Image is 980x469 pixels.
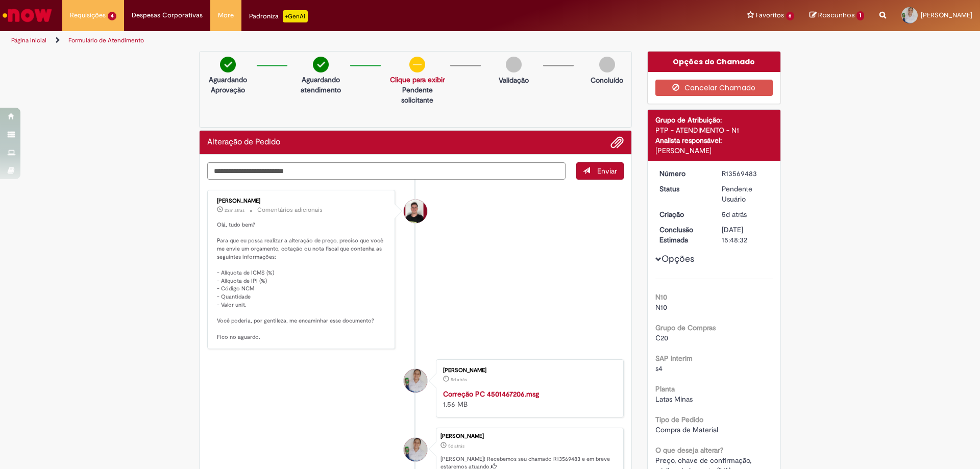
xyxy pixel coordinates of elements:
textarea: Digite sua mensagem aqui... [207,162,566,180]
div: R13569483 [722,168,769,179]
img: img-circle-grey.png [506,57,522,72]
p: Concluído [591,75,623,85]
div: Matheus Henrique Drudi [404,200,427,223]
span: 22m atrás [225,207,244,213]
a: Clique para exibir [390,75,445,84]
span: Favoritos [756,10,784,20]
dt: Número [652,168,715,179]
p: Validação [499,75,529,85]
time: 26/09/2025 09:48:29 [722,210,747,219]
div: Maria Eduarda Venancio dos Santos [404,369,427,392]
dt: Status [652,184,715,194]
b: O que deseja alterar? [655,446,723,455]
b: SAP Interim [655,354,693,363]
span: More [218,10,234,20]
span: Rascunhos [818,10,855,20]
div: [PERSON_NAME] [443,367,613,374]
div: [PERSON_NAME] [655,145,773,156]
a: Correção PC 4501467206.msg [443,389,539,399]
span: N10 [655,303,667,312]
span: [PERSON_NAME] [921,11,972,19]
div: [PERSON_NAME] [217,198,387,204]
div: Pendente Usuário [722,184,769,204]
time: 26/09/2025 09:48:29 [448,443,464,449]
span: C20 [655,333,668,342]
b: N10 [655,292,667,302]
div: Opções do Chamado [648,52,781,72]
span: Enviar [597,166,617,176]
button: Enviar [576,162,624,180]
p: Olá, tudo bem? Para que eu possa realizar a alteração de preço, preciso que você me envie um orça... [217,221,387,341]
div: 1.56 MB [443,389,613,409]
span: Despesas Corporativas [132,10,203,20]
span: Requisições [70,10,106,20]
b: Tipo de Pedido [655,415,703,424]
div: 26/09/2025 09:48:29 [722,209,769,219]
span: 5d atrás [722,210,747,219]
div: [DATE] 15:48:32 [722,225,769,245]
b: Grupo de Compras [655,323,716,332]
p: Pendente solicitante [390,85,445,105]
a: Página inicial [11,36,46,44]
a: Rascunhos [810,11,864,20]
a: Formulário de Atendimento [68,36,144,44]
small: Comentários adicionais [257,206,323,214]
span: 1 [856,11,864,20]
div: Maria Eduarda Venancio dos Santos [404,438,427,461]
b: Planta [655,384,675,393]
dt: Conclusão Estimada [652,225,715,245]
p: Aguardando atendimento [297,75,345,95]
span: Compra de Material [655,425,718,434]
div: PTP - ATENDIMENTO - N1 [655,125,773,135]
span: 5d atrás [448,443,464,449]
img: check-circle-green.png [313,57,329,72]
button: Adicionar anexos [610,136,624,149]
time: 26/09/2025 09:48:26 [451,377,467,383]
span: s4 [655,364,663,373]
h2: Alteração de Pedido Histórico de tíquete [207,138,280,147]
span: 6 [786,12,795,20]
span: Latas Minas [655,394,693,404]
span: 5d atrás [451,377,467,383]
div: Grupo de Atribuição: [655,115,773,125]
ul: Trilhas de página [8,31,646,50]
img: check-circle-green.png [220,57,236,72]
p: +GenAi [283,10,308,22]
button: Cancelar Chamado [655,80,773,96]
p: Aguardando Aprovação [204,75,252,95]
img: ServiceNow [1,5,54,26]
div: Padroniza [249,10,308,22]
div: Analista responsável: [655,135,773,145]
dt: Criação [652,209,715,219]
img: img-circle-grey.png [599,57,615,72]
img: circle-minus.png [409,57,425,72]
span: 4 [108,12,116,20]
div: [PERSON_NAME] [440,433,618,439]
